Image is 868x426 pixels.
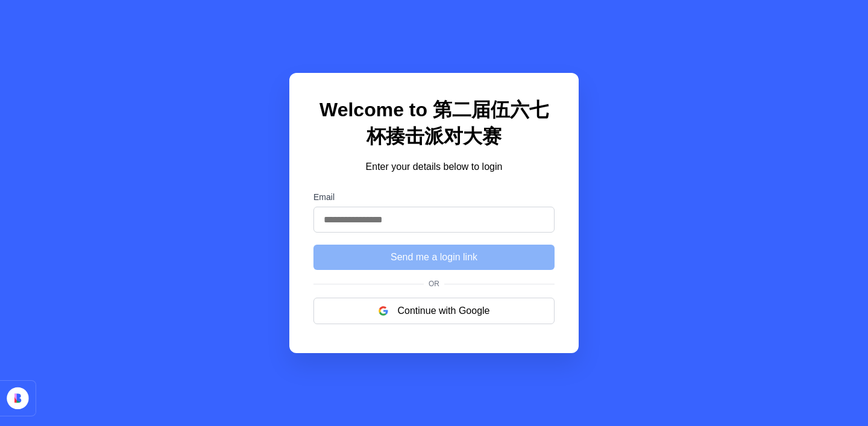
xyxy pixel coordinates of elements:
button: Send me a login link [313,245,555,270]
span: Or [424,280,444,288]
button: Continue with Google [313,298,555,324]
img: google logo [379,306,388,316]
p: Enter your details below to login [313,160,555,174]
h1: Welcome to 第二届伍六七杯揍击派对大赛 [313,97,555,150]
label: Email [313,192,555,202]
